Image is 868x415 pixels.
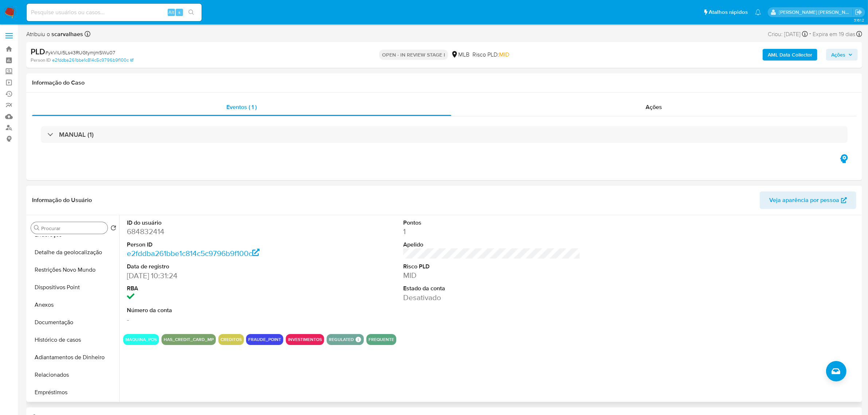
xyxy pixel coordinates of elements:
dt: RBA [127,284,304,292]
h1: Informação do Caso [32,79,856,86]
span: MID [499,50,509,59]
dd: [DATE] 10:31:24 [127,271,304,281]
dt: Risco PLD [403,263,580,271]
button: search-icon [184,7,199,18]
dd: MID [403,270,580,280]
span: Atribuiu o [26,30,83,38]
input: Pesquise usuários ou casos... [27,8,202,17]
dt: Pontos [403,219,580,227]
dt: Estado da conta [403,284,580,292]
span: Ações [831,49,845,61]
h3: MANUAL (1) [59,131,94,139]
p: emerson.gomes@mercadopago.com.br [779,9,853,16]
a: e2fddba261bbe1c814c5c9796b9f100c [127,248,260,259]
button: Retornar ao pedido padrão [110,225,116,233]
button: Empréstimos [28,384,119,401]
dd: 1 [403,226,580,237]
dt: ID do usuário [127,219,304,227]
dd: - [127,314,304,325]
dt: Person ID [127,241,304,249]
p: OPEN - IN REVIEW STAGE I [379,50,448,60]
span: Expira em 19 dias [813,30,855,38]
dd: Desativado [403,292,580,303]
dd: 684832414 [127,226,304,237]
button: Anexos [28,296,119,314]
div: MLB [451,51,470,59]
button: AML Data Collector [763,49,817,61]
dt: Número da conta [127,306,304,314]
button: Documentação [28,314,119,331]
span: Alt [168,9,174,16]
b: PLD [31,46,45,57]
button: Relacionados [28,366,119,384]
button: Procurar [34,225,40,231]
div: MANUAL (1) [41,126,848,143]
span: Risco PLD: [472,51,509,59]
span: Eventos ( 1 ) [226,103,257,111]
b: AML Data Collector [768,49,812,61]
button: Restrições Novo Mundo [28,261,119,279]
a: Sair [855,8,863,16]
button: Veja aparência por pessoa [760,191,856,209]
button: Dispositivos Point [28,279,119,296]
button: Histórico de casos [28,331,119,349]
div: Criou: [DATE] [768,29,808,39]
a: e2fddba261bbe1c814c5c9796b9f100c [52,57,133,63]
input: Procurar [41,225,105,232]
span: s [178,9,180,16]
button: Adiantamentos de Dinheiro [28,349,119,366]
dt: Data de registro [127,263,304,271]
span: # ykViUi5Ls43RUGtymjmSWu07 [45,49,115,56]
button: Detalhe da geolocalização [28,244,119,261]
dt: Apelido [403,241,580,249]
b: Person ID [31,57,51,63]
h1: Informação do Usuário [32,197,92,204]
span: Atalhos rápidos [709,8,748,16]
a: Notificações [755,9,761,15]
span: Veja aparência por pessoa [769,191,839,209]
span: Ações [646,103,662,111]
button: Ações [826,49,858,61]
b: scarvalhaes [50,30,83,38]
span: - [809,29,811,39]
